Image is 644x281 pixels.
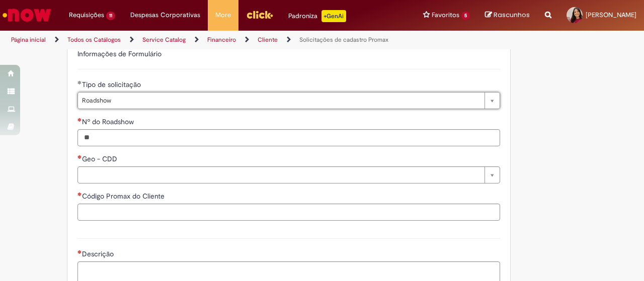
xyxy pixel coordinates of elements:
[11,36,46,44] a: Página inicial
[82,80,143,89] span: Tipo de solicitação
[461,12,470,20] span: 5
[82,192,167,201] span: Código Promax do Cliente
[321,10,346,22] p: +GenAi
[77,155,82,159] span: Necessários
[432,10,459,20] span: Favoritos
[8,31,422,49] ul: Trilhas de página
[288,10,346,22] div: Padroniza
[207,36,236,44] a: Financeiro
[82,92,479,109] span: Roadshow
[1,5,53,25] img: ServiceNow
[67,36,121,44] a: Todos os Catálogos
[586,11,636,19] span: [PERSON_NAME]
[77,49,162,58] label: Informações de Formulário
[299,36,388,44] a: Solicitações de cadastro Promax
[69,10,104,20] span: Requisições
[142,36,186,44] a: Service Catalog
[246,7,273,22] img: click_logo_yellow_360x200.png
[77,192,82,196] span: Necessários
[82,249,116,258] span: Descrição
[77,250,82,254] span: Necessários
[82,117,136,126] span: Nº do Roadshow
[77,204,500,221] input: Código Promax do Cliente
[77,80,82,84] span: Obrigatório Preenchido
[215,10,231,20] span: More
[77,118,82,122] span: Necessários
[82,154,119,163] span: Geo - CDD
[494,10,530,20] span: Rascunhos
[77,166,500,183] a: Limpar campo Geo - CDD
[485,11,530,20] a: Rascunhos
[258,36,278,44] a: Cliente
[106,12,115,20] span: 11
[130,10,200,20] span: Despesas Corporativas
[77,129,500,146] input: Nº do Roadshow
